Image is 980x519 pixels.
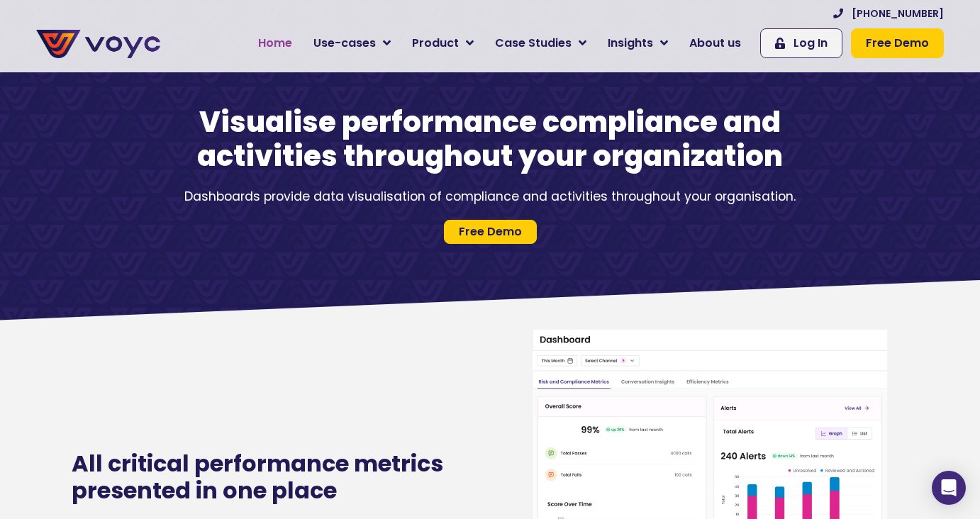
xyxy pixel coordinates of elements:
[851,28,944,58] a: Free Demo
[72,450,447,505] h2: All critical performance metrics presented in one place
[794,35,828,52] span: Log In
[171,105,809,173] h1: Visualise performance compliance and activities throughout your organization
[833,6,944,21] a: [PHONE_NUMBER]
[608,35,653,52] span: Insights
[258,35,292,52] span: Home
[679,29,752,57] a: About us
[689,35,741,52] span: About us
[36,30,160,58] img: voyc-full-logo
[313,35,376,52] span: Use-cases
[401,29,484,57] a: Product
[932,471,966,505] div: Open Intercom Messenger
[866,35,929,52] span: Free Demo
[444,220,537,244] a: Free Demo
[760,28,842,58] a: Log In
[597,29,679,57] a: Insights
[247,29,303,57] a: Home
[171,187,809,206] div: Dashboards provide data visualisation of compliance and activities throughout your organisation.
[495,35,572,52] span: Case Studies
[852,6,944,21] span: [PHONE_NUMBER]
[412,35,459,52] span: Product
[303,29,401,57] a: Use-cases
[484,29,597,57] a: Case Studies
[459,226,522,238] span: Free Demo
